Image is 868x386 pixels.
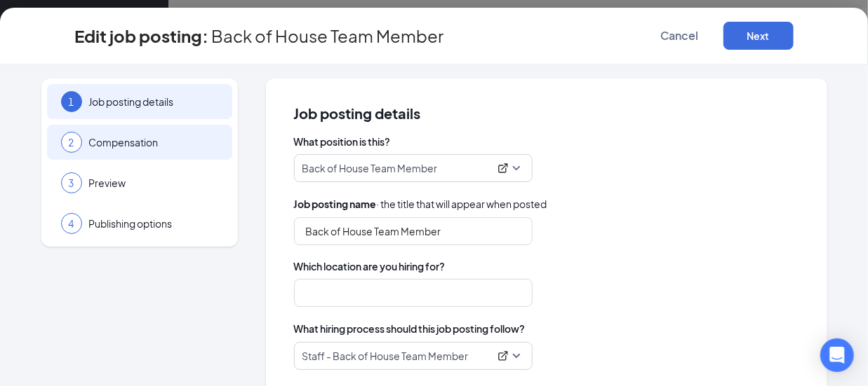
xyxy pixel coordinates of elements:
div: Open Intercom Messenger [820,338,854,372]
span: Cancel [661,29,699,43]
span: 3 [69,176,74,190]
button: Cancel [645,22,715,50]
button: Next [723,22,794,50]
span: 4 [69,216,74,230]
span: 1 [69,95,74,109]
svg: ExternalLink [498,350,509,361]
span: Job posting details [89,95,218,109]
span: · the title that will appear when posted [294,196,547,212]
span: Preview [89,176,218,190]
span: Compensation [89,135,218,149]
div: Staff - Back of House Team Member [302,349,512,363]
span: Back of House Team Member [212,29,444,43]
div: Back of House Team Member [302,161,512,175]
p: Staff - Back of House Team Member [302,349,469,363]
span: Publishing options [89,216,218,230]
span: Which location are you hiring for? [294,259,799,273]
span: Job posting details [294,106,799,120]
b: Job posting name [294,198,377,210]
p: Back of House Team Member [302,161,438,175]
span: 2 [69,135,74,149]
span: What position is this? [294,135,799,149]
span: What hiring process should this job posting follow? [294,321,526,336]
svg: ExternalLink [498,163,509,174]
h3: Edit job posting: [75,24,209,48]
